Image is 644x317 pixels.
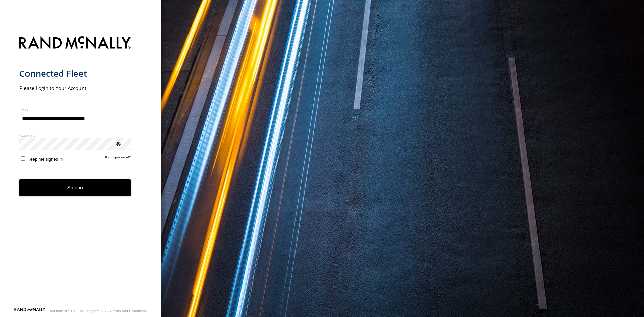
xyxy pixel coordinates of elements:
a: Terms and Conditions [111,309,147,313]
div: Version: 305.01 [50,309,75,313]
label: Password [19,133,131,138]
form: main [19,32,142,307]
span: Keep me signed in [27,157,63,162]
div: © Copyright 2025 - [80,309,147,313]
div: ViewPassword [115,140,121,147]
a: Visit our Website [14,308,45,314]
h1: Connected Fleet [19,68,131,79]
img: Rand McNally [19,35,131,52]
h2: Please Login to Your Account [19,85,131,91]
a: Forgot password? [105,155,131,162]
label: Email [19,107,131,112]
button: Sign in [19,179,131,196]
input: Keep me signed in [21,156,25,161]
